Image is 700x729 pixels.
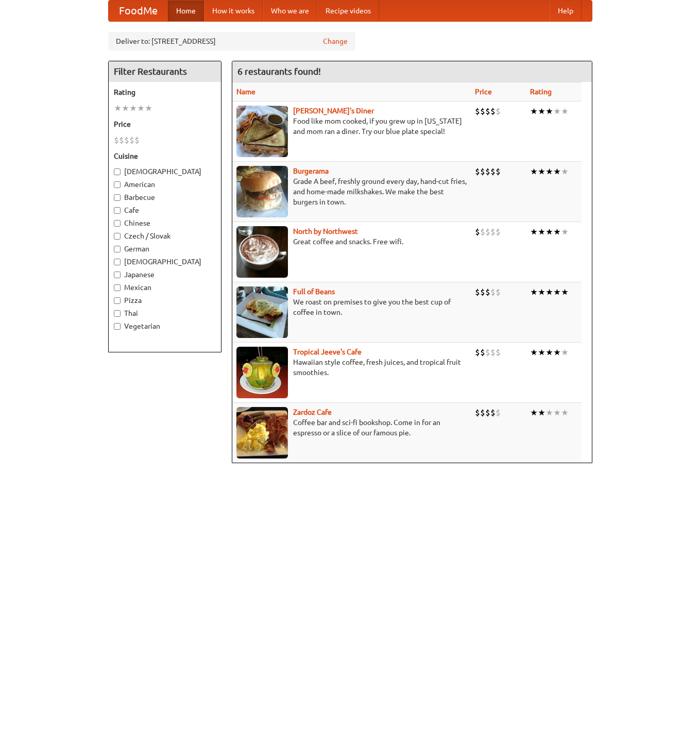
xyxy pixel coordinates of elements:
[204,1,263,21] a: How it works
[119,134,124,146] li: $
[496,286,501,298] li: $
[530,226,538,238] li: ★
[545,166,553,177] li: ★
[137,103,145,114] li: ★
[480,166,485,177] li: $
[114,134,119,146] li: $
[553,286,561,298] li: ★
[317,1,379,21] a: Recipe videos
[480,286,485,298] li: $
[485,286,490,298] li: $
[553,226,561,238] li: ★
[293,348,362,356] a: Tropical Jeeve's Cafe
[114,179,216,190] label: American
[475,407,480,418] li: $
[168,1,204,21] a: Home
[480,226,485,238] li: $
[496,166,501,177] li: $
[490,226,496,238] li: $
[530,106,538,117] li: ★
[114,87,216,97] h5: Rating
[236,297,467,317] p: We roast on premises to give you the best cup of coffee in town.
[237,66,321,76] ng-pluralize: 6 restaurants found!
[323,36,348,46] a: Change
[114,218,216,228] label: Chinese
[530,88,552,96] a: Rating
[122,103,129,114] li: ★
[545,106,553,117] li: ★
[293,408,332,416] a: Zardoz Cafe
[485,407,490,418] li: $
[114,246,121,252] input: German
[114,233,121,240] input: Czech / Slovak
[236,106,288,157] img: sallys.jpg
[114,192,216,202] label: Barbecue
[530,166,538,177] li: ★
[475,226,480,238] li: $
[545,407,553,418] li: ★
[236,357,467,378] p: Hawaiian style coffee, fresh juices, and tropical fruit smoothies.
[114,284,121,291] input: Mexican
[124,134,129,146] li: $
[561,347,569,358] li: ★
[114,308,216,318] label: Thai
[134,134,140,146] li: $
[475,286,480,298] li: $
[236,226,288,278] img: north.jpg
[293,107,374,115] a: [PERSON_NAME]'s Diner
[114,168,121,175] input: [DEMOGRAPHIC_DATA]
[550,1,582,21] a: Help
[236,286,288,338] img: beans.jpg
[553,347,561,358] li: ★
[553,407,561,418] li: ★
[530,347,538,358] li: ★
[553,106,561,117] li: ★
[490,407,496,418] li: $
[538,106,545,117] li: ★
[561,106,569,117] li: ★
[236,116,467,137] p: Food like mom cooked, if you grew up in [US_STATE] and mom ran a diner. Try our blue plate special!
[108,32,355,50] div: Deliver to: [STREET_ADDRESS]
[480,347,485,358] li: $
[480,407,485,418] li: $
[480,106,485,117] li: $
[114,269,216,280] label: Japanese
[114,272,121,278] input: Japanese
[475,166,480,177] li: $
[114,282,216,293] label: Mexican
[490,166,496,177] li: $
[538,226,545,238] li: ★
[485,347,490,358] li: $
[553,166,561,177] li: ★
[475,88,492,96] a: Price
[109,1,168,21] a: FoodMe
[114,205,216,215] label: Cafe
[496,347,501,358] li: $
[530,407,538,418] li: ★
[293,167,329,175] a: Burgerama
[236,417,467,438] p: Coffee bar and sci-fi bookshop. Come in for an espresso or a slice of our famous pie.
[236,407,288,459] img: zardoz.jpg
[545,347,553,358] li: ★
[236,347,288,398] img: jeeves.jpg
[485,226,490,238] li: $
[236,176,467,207] p: Grade A beef, freshly ground every day, hand-cut fries, and home-made milkshakes. We make the bes...
[475,106,480,117] li: $
[114,295,216,306] label: Pizza
[236,236,467,247] p: Great coffee and snacks. Free wifi.
[114,244,216,254] label: German
[475,347,480,358] li: $
[485,106,490,117] li: $
[538,407,545,418] li: ★
[114,103,122,114] li: ★
[561,286,569,298] li: ★
[293,287,335,296] a: Full of Beans
[293,227,358,235] a: North by Northwest
[109,61,221,82] h4: Filter Restaurants
[490,286,496,298] li: $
